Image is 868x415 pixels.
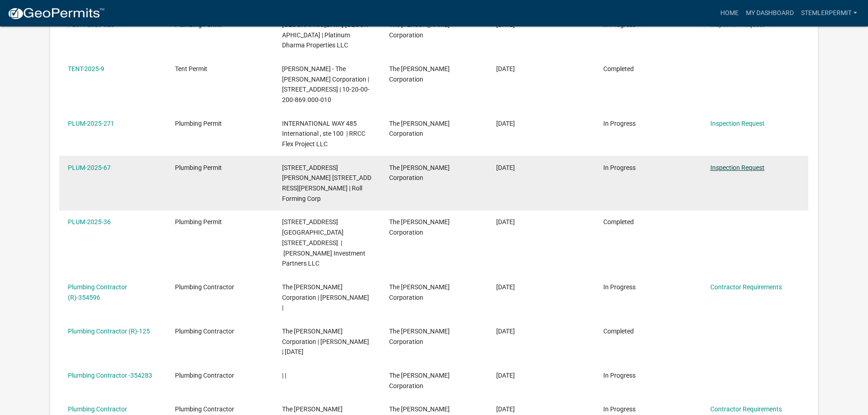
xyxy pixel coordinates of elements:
a: Plumbing Contractor -354283 [68,372,152,379]
span: In Progress [603,120,636,127]
span: In Progress [603,372,636,379]
span: In Progress [603,164,636,171]
span: 12/30/2024 [496,328,515,335]
span: Plumbing Contractor [175,283,234,291]
span: Completed [603,328,634,335]
span: The Stemler Corporation | Ashley Brading | 12/31/2025 [282,328,369,356]
span: 01/07/2025 [496,218,515,225]
span: INTERNATIONAL WAY 485 International , ste 100 | RRCC Flex Project LLC [282,120,365,148]
a: Plumbing Contractor (R)-125 [68,328,150,335]
span: Plumbing Permit [175,120,222,127]
span: The Stemler Corporation | Ashley Brading | [282,283,369,312]
span: 02/07/2025 [496,164,515,171]
a: Home [717,5,742,22]
span: Completed [603,65,634,72]
a: Inspection Request [710,120,765,127]
span: 05/14/2025 [496,120,515,127]
span: 1205 BROWN FORMAN ROAD 1205 Brown Forman Road | Roll Forming Corp [282,164,371,202]
a: stemlerpermit [797,5,861,22]
span: The Stemler Corporation [389,283,450,301]
span: In Progress [603,405,636,413]
span: 12/30/2024 [496,372,515,379]
span: 428 WATT STREET 428 Watt Street | Platinum Dharma Properties LLC [282,21,368,49]
span: 4795 KEYSTONE BLVD 4795 Keystone Blvd. | Koetter Investment Partners LLC [282,218,365,267]
span: 05/16/2025 [496,65,515,72]
a: Inspection Request [710,164,765,171]
span: The Stemler Corporation [389,164,450,182]
span: 12/31/2024 [496,283,515,291]
span: The Stemler Corporation [389,372,450,389]
a: PLUM-2025-271 [68,120,114,127]
a: Plumbing Contractor (R)-354596 [68,283,127,301]
a: Contractor Requirements [710,283,782,291]
a: PLUM-2025-67 [68,164,111,171]
span: Plumbing Contractor [175,372,234,379]
span: The Stemler Corporation [389,218,450,236]
span: In Progress [603,283,636,291]
span: The Stemler Corporation [389,65,450,83]
span: Plumbing Contractor [175,328,234,335]
span: Plumbing Contractor [175,405,234,413]
span: 12/30/2024 [496,405,515,413]
a: PLUM-2025-36 [68,218,111,225]
span: The Stemler Corporation [389,328,450,345]
span: Plumbing Permit [175,218,222,225]
a: My Dashboard [742,5,797,22]
span: Plumbing Permit [175,164,222,171]
span: Diana Kerr - The Stemler Corporation | 1001 Penn St | 10-20-00-200-869.000-010 [282,65,370,103]
a: TENT-2025-9 [68,65,104,72]
span: | | [282,372,286,379]
a: Contractor Requirements [710,405,782,413]
span: Completed [603,218,634,225]
span: The Stemler Corporation [389,120,450,138]
span: Tent Permit [175,65,207,72]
